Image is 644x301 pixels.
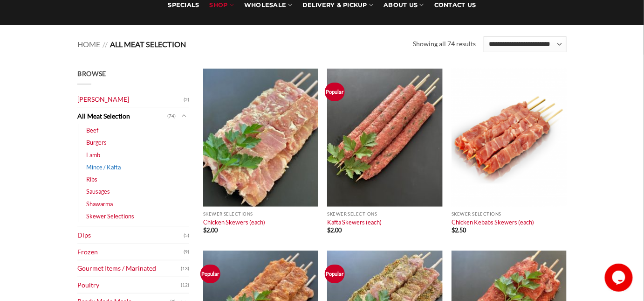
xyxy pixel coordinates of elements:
[86,210,134,222] a: Skewer Selections
[86,198,113,210] a: Shawarma
[77,260,181,277] a: Gourmet Items / Marinated
[86,161,121,173] a: Mince / Kafta
[484,36,567,52] select: Shop order
[86,149,100,161] a: Lamb
[605,264,635,292] iframe: chat widget
[77,70,106,77] span: Browse
[203,226,218,234] bdi: 2.00
[327,218,382,226] a: Kafta Skewers (each)
[327,211,442,217] p: Skewer Selections
[327,69,442,207] img: Kafta Skewers
[452,69,567,207] img: Chicken Kebabs Skewers
[452,226,455,234] span: $
[103,40,108,49] span: //
[327,226,342,234] bdi: 2.00
[167,109,176,123] span: (74)
[184,245,189,259] span: (9)
[203,218,265,226] a: Chicken Skewers (each)
[178,111,189,121] button: Toggle
[77,108,167,125] a: All Meat Selection
[413,39,476,49] p: Showing all 74 results
[452,226,466,234] bdi: 2.50
[86,136,107,148] a: Burgers
[203,211,318,217] p: Skewer Selections
[181,262,189,276] span: (13)
[86,185,110,197] a: Sausages
[184,229,189,243] span: (5)
[86,124,98,136] a: Beef
[203,69,318,207] img: Chicken Skewers
[203,226,206,234] span: $
[77,277,181,294] a: Poultry
[181,278,189,292] span: (12)
[77,244,184,260] a: Frozen
[77,227,184,244] a: Dips
[110,40,186,49] span: All Meat Selection
[77,40,100,49] a: Home
[327,226,330,234] span: $
[86,173,97,185] a: Ribs
[452,218,534,226] a: Chicken Kebabs Skewers (each)
[77,91,184,108] a: [PERSON_NAME]
[184,93,189,107] span: (2)
[452,211,567,217] p: Skewer Selections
